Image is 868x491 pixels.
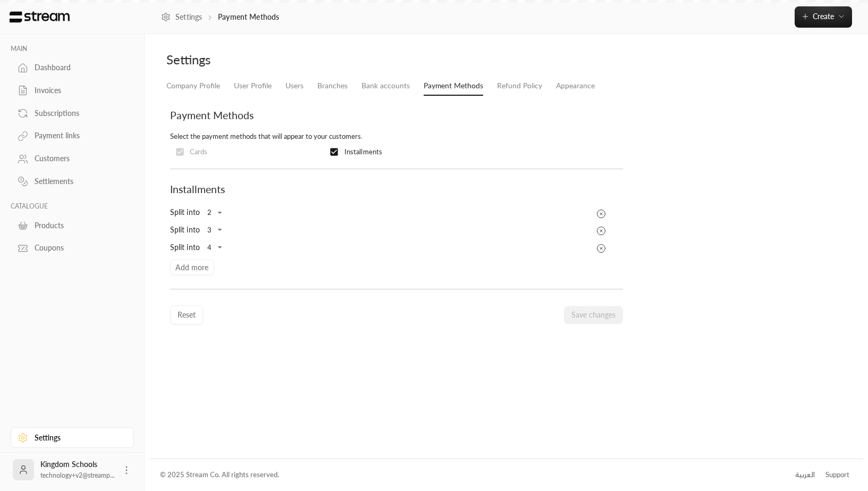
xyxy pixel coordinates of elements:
a: Settings [11,427,134,448]
a: Subscriptions [11,103,134,123]
div: Payment links [35,130,121,141]
a: Users [285,77,304,95]
a: Appearance [556,77,595,95]
a: Invoices [11,80,134,101]
div: © 2025 Stream Co. All rights reserved. [160,470,279,480]
a: Branches [317,77,348,95]
div: Coupons [35,243,121,253]
div: Settings [166,51,501,68]
nav: breadcrumb [161,12,280,22]
a: Payment links [11,126,134,146]
a: Dashboard [11,57,134,78]
div: Products [35,220,121,231]
div: Kingdom Schools [40,459,115,480]
div: 3 [200,221,229,239]
a: Settlements [11,171,134,192]
span: Create [813,12,834,21]
a: Bank accounts [361,77,410,95]
div: Dashboard [35,62,121,73]
a: Settings [161,12,203,22]
a: Payment Methods [424,77,483,96]
p: CATALOGUE [11,202,134,211]
div: Subscriptions [35,108,121,119]
p: MAIN [11,45,134,53]
div: 2 [200,204,229,221]
a: Customers [11,148,134,169]
div: Select the payment methods that will appear to your customers. [170,131,623,142]
img: Logo [9,11,71,23]
a: Products [11,215,134,236]
span: technology+v2@streamp... [40,471,115,479]
span: Split into [170,207,229,217]
a: Refund Policy [497,77,542,95]
div: Settlements [35,176,121,187]
a: Company Profile [166,77,220,95]
a: Support [822,465,853,485]
a: User Profile [234,77,272,95]
div: 4 [200,239,229,256]
button: Create [795,6,852,28]
a: Coupons [11,238,134,259]
span: Split into [170,225,229,234]
div: Settings [35,432,121,443]
table: Products Preview [170,204,623,256]
span: Installments [344,147,382,157]
div: Invoices [35,85,121,96]
div: Customers [35,153,121,164]
span: Split into [170,243,229,252]
span: Cards [190,147,208,157]
div: العربية [795,470,815,480]
p: Payment Methods [218,12,279,22]
span: Payment Methods [170,109,254,121]
span: Installments [170,183,225,195]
